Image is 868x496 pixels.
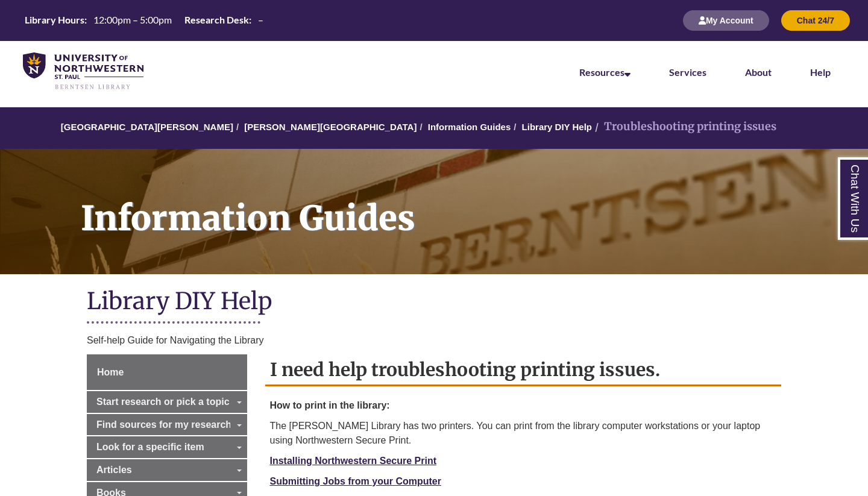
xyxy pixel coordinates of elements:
[87,436,247,458] a: Look for a specific item
[96,442,204,452] span: Look for a specific item
[270,400,390,410] strong: How to print in the library:
[61,122,233,132] a: [GEOGRAPHIC_DATA][PERSON_NAME]
[270,476,441,486] a: Submitting Jobs from your Computer
[87,354,247,391] a: Home
[669,66,706,78] a: Services
[68,149,868,259] h1: Information Guides
[428,122,511,132] a: Information Guides
[20,10,268,30] table: Hours Today
[20,10,89,30] th: Library Hours:
[244,122,417,132] a: [PERSON_NAME][GEOGRAPHIC_DATA]
[87,391,247,413] a: Start research or pick a topic
[265,354,782,386] h2: I need help troubleshooting printing issues.
[781,10,850,31] button: Chat 24/7
[683,15,769,25] a: My Account
[522,122,592,132] a: Library DIY Help
[180,10,253,30] th: Research Desk:
[96,419,231,430] span: Find sources for my research
[270,419,777,448] p: The [PERSON_NAME] Library has two printers. You can print from the library computer workstations ...
[745,66,772,78] a: About
[592,118,776,136] li: Troubleshooting printing issues
[93,14,172,25] span: 12:00pm – 5:00pm
[579,66,631,78] a: Resources
[87,459,247,481] a: Articles
[87,286,781,318] h1: Library DIY Help
[96,397,230,407] span: Start research or pick a topic
[683,10,769,31] button: My Account
[20,10,268,31] a: Hours Today
[781,15,850,25] a: Chat 24/7
[258,14,263,25] span: –
[87,335,264,345] span: Self-help Guide for Navigating the Library
[87,414,247,436] a: Find sources for my research
[810,66,831,78] a: Help
[270,456,437,466] a: Installing Northwestern Secure Print
[96,465,132,475] span: Articles
[23,52,143,90] img: UNWSP Library Logo
[97,367,124,377] span: Home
